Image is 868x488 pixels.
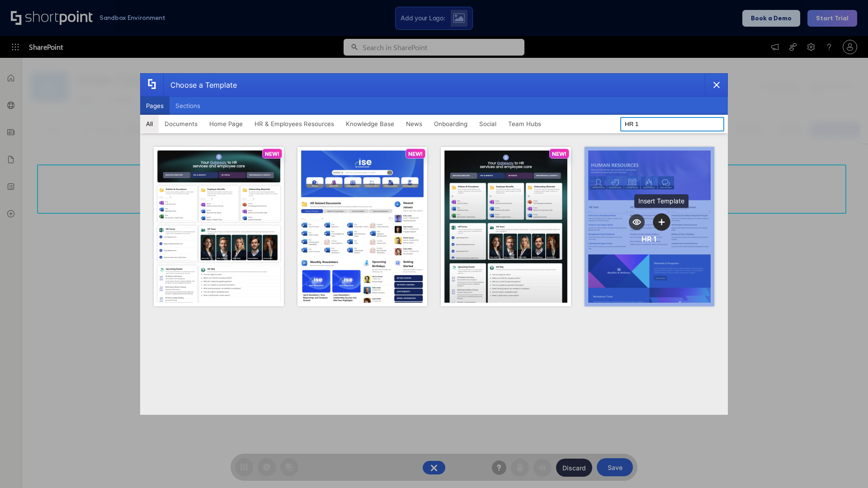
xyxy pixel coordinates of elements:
button: Knowledge Base [340,115,400,133]
div: HR 1 [642,235,657,244]
button: Documents [159,115,203,133]
button: Social [473,115,502,133]
div: template selector [140,73,728,415]
button: Home Page [203,115,249,133]
button: Onboarding [428,115,473,133]
button: News [400,115,428,133]
iframe: Chat Widget [823,445,868,488]
button: All [140,115,159,133]
div: Choose a Template [163,74,237,96]
p: NEW! [408,150,423,157]
button: HR & Employees Resources [249,115,340,133]
button: Sections [170,97,206,115]
button: Team Hubs [502,115,547,133]
p: NEW! [265,150,279,157]
input: Search [620,117,724,131]
p: NEW! [552,150,566,157]
button: Pages [140,97,170,115]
